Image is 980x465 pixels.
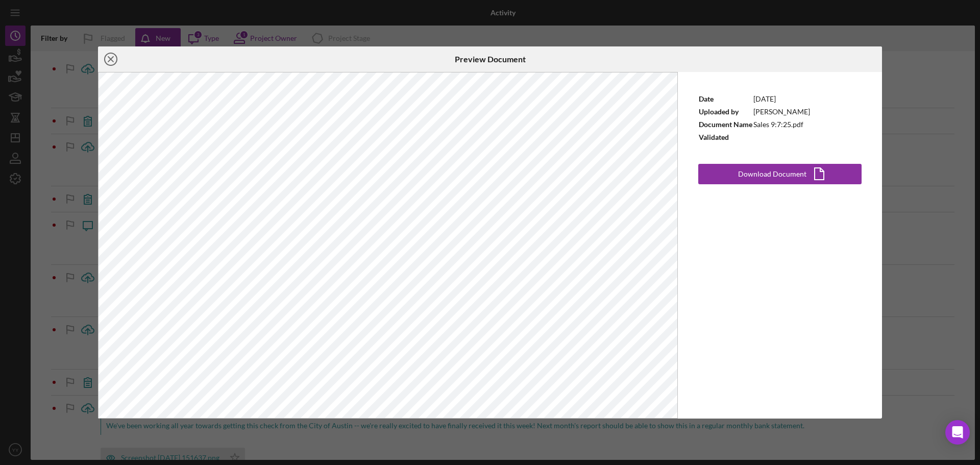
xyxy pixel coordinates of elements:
h6: Preview Document [455,55,526,64]
b: Uploaded by [699,107,739,116]
b: Document Name [699,120,752,129]
td: Sales 9:7:25.pdf [753,118,811,131]
b: Validated [699,133,729,141]
div: Open Intercom Messenger [945,420,970,445]
div: Download Document [738,164,806,184]
button: Download Document [698,164,862,184]
td: [PERSON_NAME] [753,105,811,118]
td: [DATE] [753,92,811,105]
b: Date [699,94,714,103]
